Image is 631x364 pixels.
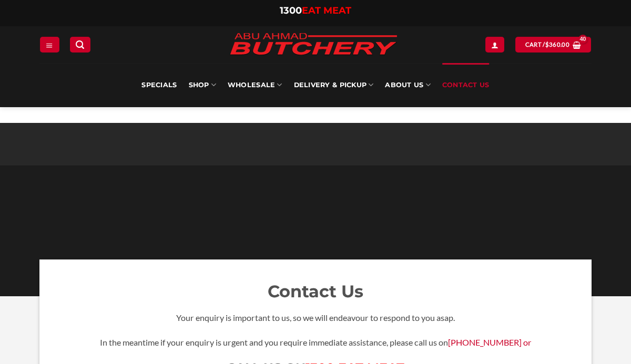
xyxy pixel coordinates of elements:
[40,37,59,52] a: Menu
[515,37,591,52] a: View cart
[221,26,405,63] img: Abu Ahmad Butchery
[60,336,571,349] p: In the meantime if your enquiry is urgent and you require immediate assistance, please call us on
[545,40,549,49] span: $
[189,63,216,107] a: SHOP
[70,37,90,52] a: Search
[485,37,504,52] a: Login
[302,5,351,16] span: EAT MEAT
[60,311,571,325] p: Your enquiry is important to us, so we will endeavour to respond to you asap.
[448,337,532,347] a: [PHONE_NUMBER] or
[525,40,569,49] span: Cart /
[280,5,302,16] span: 1300
[545,41,569,48] bdi: 360.00
[228,63,282,107] a: Wholesale
[280,5,351,16] a: 1300EAT MEAT
[442,63,490,107] a: Contact Us
[60,280,571,303] h2: Contact Us
[385,63,430,107] a: About Us
[294,63,374,107] a: Delivery & Pickup
[141,63,177,107] a: Specials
